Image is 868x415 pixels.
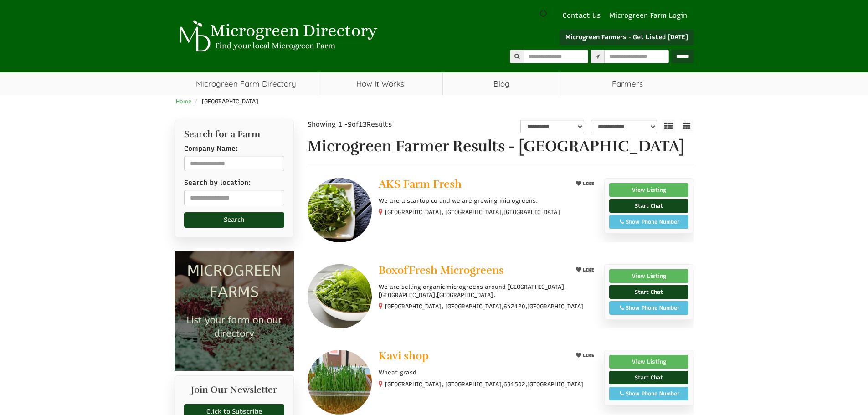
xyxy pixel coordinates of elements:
[184,144,238,154] label: Company Name:
[379,263,504,277] span: BoxofFresh Microgreens
[573,178,597,190] button: LIKE
[503,208,560,216] span: [GEOGRAPHIC_DATA]
[581,353,594,359] span: LIKE
[609,371,689,384] a: Start Chat
[379,349,429,363] span: Kavi shop
[573,264,597,276] button: LIKE
[527,380,584,389] span: [GEOGRAPHIC_DATA]
[614,218,684,226] div: Show Phone Number
[184,178,251,188] label: Search by location:
[443,72,561,95] a: Blog
[308,350,372,414] img: Kavi shop
[561,72,694,95] span: Farmers
[379,178,565,192] a: AKS Farm Fresh
[385,303,584,310] small: [GEOGRAPHIC_DATA], [GEOGRAPHIC_DATA], ,
[379,283,597,299] p: We are selling organic microgreens around [GEOGRAPHIC_DATA],[GEOGRAPHIC_DATA],[GEOGRAPHIC_DATA].
[385,209,560,215] small: [GEOGRAPHIC_DATA], [GEOGRAPHIC_DATA],
[308,138,694,155] h1: Microgreen Farmer Results - [GEOGRAPHIC_DATA]
[558,11,605,20] a: Contact Us
[359,120,367,128] span: 13
[503,380,525,389] span: 631502
[609,199,689,213] a: Start Chat
[609,269,689,283] a: View Listing
[184,129,285,139] h2: Search for a Farm
[175,251,294,371] img: Microgreen Farms list your microgreen farm today
[308,264,372,328] img: BoxofFresh Microgreens
[318,72,442,95] a: How It Works
[379,369,597,377] p: Wheat grasd
[581,181,594,187] span: LIKE
[503,302,525,311] span: 642120
[175,72,318,95] a: Microgreen Farm Directory
[385,381,584,388] small: [GEOGRAPHIC_DATA], [GEOGRAPHIC_DATA], ,
[581,267,594,273] span: LIKE
[348,120,352,128] span: 9
[610,11,692,20] a: Microgreen Farm Login
[609,183,689,197] a: View Listing
[573,350,597,361] button: LIKE
[379,177,462,191] span: AKS Farm Fresh
[379,264,565,278] a: BoxofFresh Microgreens
[379,197,597,205] p: We are a startup co and we are growing microgreens.
[184,212,285,228] button: Search
[202,98,258,105] span: [GEOGRAPHIC_DATA]
[560,30,694,45] a: Microgreen Farmers - Get Listed [DATE]
[184,385,285,400] h2: Join Our Newsletter
[379,350,565,364] a: Kavi shop
[614,304,684,312] div: Show Phone Number
[614,389,684,398] div: Show Phone Number
[175,20,380,52] img: Microgreen Directory
[176,98,192,105] a: Home
[609,285,689,299] a: Start Chat
[609,355,689,369] a: View Listing
[308,120,436,129] div: Showing 1 - of Results
[527,302,584,311] span: [GEOGRAPHIC_DATA]
[308,178,372,242] img: AKS Farm Fresh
